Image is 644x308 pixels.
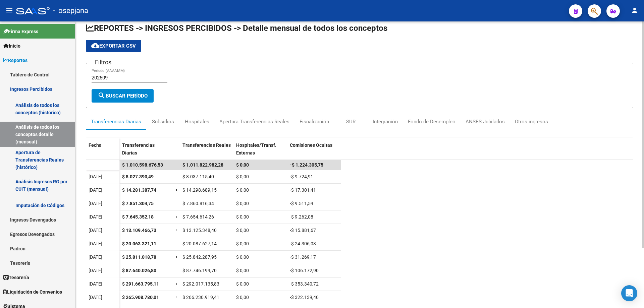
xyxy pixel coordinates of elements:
span: $ 8.027.390,49 [122,174,154,179]
datatable-header-cell: Transferencias Reales [180,138,233,166]
span: $ 291.663.795,11 [122,281,159,287]
div: Apertura Transferencias Reales [219,118,289,125]
button: Buscar Período [92,89,154,103]
span: -$ 353.340,72 [290,281,319,287]
span: [DATE] [89,187,102,193]
span: $ 7.860.816,34 [182,201,214,206]
div: Integración [373,118,398,125]
span: $ 0,00 [236,174,249,179]
span: [DATE] [89,214,102,220]
span: = [176,214,178,220]
span: $ 13.125.348,40 [182,228,217,233]
span: = [176,201,178,206]
span: $ 266.230.919,41 [182,295,219,300]
span: $ 0,00 [236,281,249,287]
div: Hospitales [185,118,209,125]
mat-icon: cloud_download [91,42,99,50]
span: $ 1.011.822.982,28 [182,162,223,168]
div: Fiscalización [300,118,329,125]
span: [DATE] [89,228,102,233]
span: -$ 17.301,41 [290,187,316,193]
span: - osepjana [53,3,88,18]
span: = [176,174,178,179]
div: SUR [346,118,356,125]
span: $ 0,00 [236,241,249,246]
mat-icon: person [631,6,639,14]
span: [DATE] [89,241,102,246]
datatable-header-cell: Fecha [86,138,119,166]
span: Transferencias Diarias [122,142,155,156]
span: -$ 15.881,67 [290,228,316,233]
span: = [176,268,178,273]
span: $ 0,00 [236,201,249,206]
datatable-header-cell: Hospitales/Transf. Externas [233,138,287,166]
span: [DATE] [89,254,102,260]
span: Transferencias Reales [182,142,231,148]
span: Tesorería [3,274,29,281]
span: [DATE] [89,295,102,300]
span: $ 0,00 [236,187,249,193]
span: Inicio [3,42,20,50]
button: Exportar CSV [86,40,141,52]
span: $ 14.281.387,74 [122,187,156,193]
span: $ 20.087.627,14 [182,241,217,246]
span: -$ 1.224.305,75 [290,162,323,168]
span: REPORTES -> INGRESOS PERCIBIDOS -> Detalle mensual de todos los conceptos [86,23,387,33]
span: $ 0,00 [236,214,249,220]
mat-icon: search [98,91,106,100]
span: -$ 322.139,40 [290,295,319,300]
span: $ 0,00 [236,162,249,168]
span: [DATE] [89,281,102,287]
span: $ 87.640.026,80 [122,268,156,273]
span: -$ 31.269,17 [290,254,316,260]
span: Liquidación de Convenios [3,288,62,296]
span: Hospitales/Transf. Externas [236,142,276,156]
span: $ 265.908.780,01 [122,295,159,300]
span: $ 13.109.466,73 [122,228,156,233]
mat-icon: menu [5,6,13,14]
span: -$ 9.262,08 [290,214,313,220]
span: = [176,281,178,287]
span: = [176,241,178,246]
span: $ 0,00 [236,254,249,260]
span: $ 7.654.614,26 [182,214,214,220]
h3: Filtros [92,58,115,67]
span: Exportar CSV [91,43,136,49]
div: Otros ingresos [515,118,548,125]
datatable-header-cell: Comisiones Ocultas [287,138,341,166]
div: Transferencias Diarias [91,118,141,125]
span: Comisiones Ocultas [290,142,332,148]
span: $ 0,00 [236,268,249,273]
span: $ 25.811.018,78 [122,254,156,260]
div: Open Intercom Messenger [621,285,637,301]
span: $ 8.037.115,40 [182,174,214,179]
span: Firma Express [3,28,38,35]
span: [DATE] [89,174,102,179]
span: Fecha [89,142,102,148]
span: = [176,228,178,233]
span: $ 1.010.598.676,53 [122,162,163,168]
span: = [176,295,178,300]
span: $ 0,00 [236,228,249,233]
div: Fondo de Desempleo [408,118,455,125]
span: $ 20.063.321,11 [122,241,156,246]
span: Reportes [3,57,28,64]
div: Subsidios [152,118,174,125]
span: -$ 9.724,91 [290,174,313,179]
span: $ 7.851.304,75 [122,201,154,206]
datatable-header-cell: Transferencias Diarias [119,138,173,166]
span: [DATE] [89,201,102,206]
span: $ 87.746.199,70 [182,268,217,273]
span: = [176,187,178,193]
span: -$ 106.172,90 [290,268,319,273]
div: ANSES Jubilados [466,118,505,125]
span: Buscar Período [98,93,148,99]
span: $ 292.017.135,83 [182,281,219,287]
span: -$ 9.511,59 [290,201,313,206]
span: $ 14.298.689,15 [182,187,217,193]
span: $ 7.645.352,18 [122,214,154,220]
span: = [176,254,178,260]
span: $ 0,00 [236,295,249,300]
span: [DATE] [89,268,102,273]
span: $ 25.842.287,95 [182,254,217,260]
